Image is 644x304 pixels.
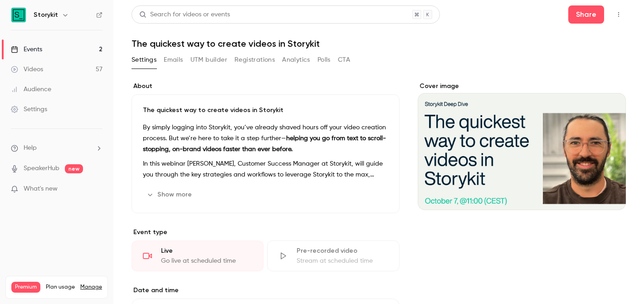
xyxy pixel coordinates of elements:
a: Manage [80,284,102,291]
p: The quickest way to create videos in Storykit [143,106,388,115]
div: Search for videos or events [139,10,230,20]
div: Pre-recorded videoStream at scheduled time [267,240,399,271]
p: Event type [132,228,400,237]
div: Videos [11,65,43,74]
h1: The quickest way to create videos in Storykit [132,38,626,49]
li: help-dropdown-opener [11,143,102,153]
div: Events [11,45,42,54]
button: Share [568,5,604,24]
label: Date and time [132,286,400,295]
div: Audience [11,85,51,94]
button: Registrations [234,53,275,67]
span: Plan usage [46,284,75,291]
button: CTA [338,53,350,67]
span: new [65,164,83,173]
span: Help [24,143,37,153]
button: UTM builder [190,53,227,67]
div: Pre-recorded video [297,246,388,255]
div: LiveGo live at scheduled time [132,240,263,271]
iframe: Noticeable Trigger [92,185,102,193]
button: Polls [317,53,331,67]
button: Analytics [282,53,310,67]
button: Emails [164,53,183,67]
span: Premium [11,282,40,293]
label: About [132,82,400,91]
span: What's new [24,184,58,194]
div: Go live at scheduled time [161,256,252,265]
p: In this webinar [PERSON_NAME], Customer Success Manager at Storykit, will guide you through the k... [143,158,388,180]
a: SpeakerHub [24,164,59,173]
div: Live [161,246,252,255]
img: Storykit [11,8,26,22]
p: By simply logging into Storykit, you’ve already shaved hours off your video creation process. But... [143,122,388,155]
div: Settings [11,105,47,114]
button: Show more [143,187,197,202]
section: Cover image [418,82,626,210]
h6: Storykit [34,10,58,20]
div: Stream at scheduled time [297,256,388,265]
button: Settings [132,53,156,67]
label: Cover image [418,82,626,91]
